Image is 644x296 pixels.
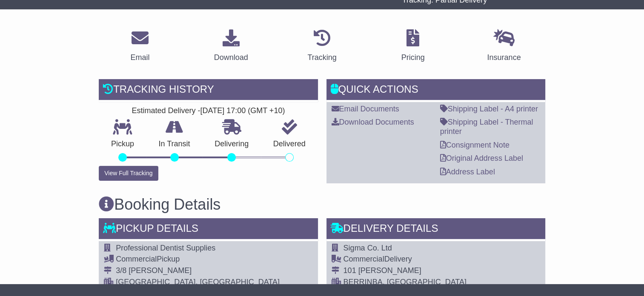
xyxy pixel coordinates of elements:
[131,52,150,63] div: Email
[302,26,342,66] a: Tracking
[116,266,280,276] div: 3/8 [PERSON_NAME]
[343,255,473,264] div: Delivery
[214,52,248,63] div: Download
[99,139,146,149] p: Pickup
[343,278,473,287] div: BERRINBA, [GEOGRAPHIC_DATA]
[200,106,285,116] div: [DATE] 17:00 (GMT +10)
[440,105,538,113] a: Shipping Label - A4 printer
[261,139,318,149] p: Delivered
[440,118,533,136] a: Shipping Label - Thermal printer
[326,218,545,241] div: Delivery Details
[326,79,545,102] div: Quick Actions
[116,255,157,263] span: Commercial
[116,278,280,287] div: [GEOGRAPHIC_DATA], [GEOGRAPHIC_DATA]
[202,139,261,149] p: Delivering
[99,166,158,181] button: View Full Tracking
[401,52,425,63] div: Pricing
[99,79,318,102] div: Tracking history
[332,118,414,126] a: Download Documents
[440,168,495,176] a: Address Label
[307,52,336,63] div: Tracking
[487,52,521,63] div: Insurance
[99,106,318,116] div: Estimated Delivery -
[440,154,523,162] a: Original Address Label
[332,105,399,113] a: Email Documents
[481,26,526,66] a: Insurance
[99,218,318,241] div: Pickup Details
[99,196,545,213] h3: Booking Details
[343,255,384,263] span: Commercial
[116,244,215,252] span: Professional Dentist Supplies
[343,266,473,276] div: 101 [PERSON_NAME]
[116,255,280,264] div: Pickup
[396,26,430,66] a: Pricing
[125,26,155,66] a: Email
[343,244,392,252] span: Sigma Co. Ltd
[440,141,509,149] a: Consignment Note
[146,139,203,149] p: In Transit
[209,26,254,66] a: Download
